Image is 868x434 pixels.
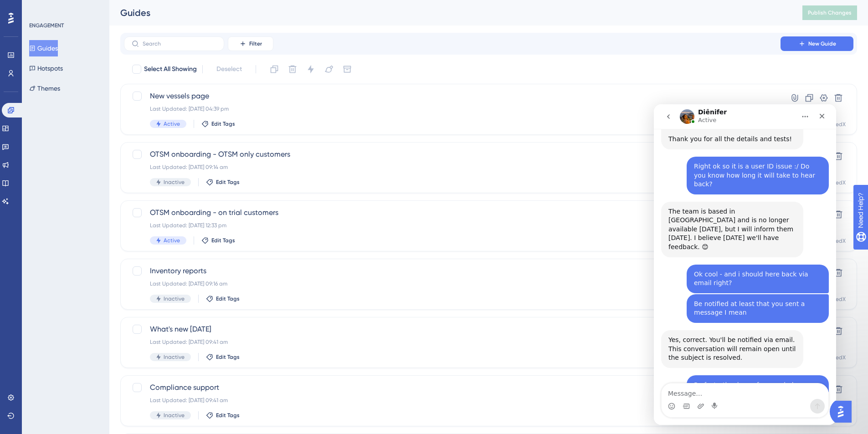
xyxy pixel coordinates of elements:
span: OTSM onboarding - OTSM only customers [150,149,755,160]
span: Deselect [216,64,242,75]
div: MedX [831,179,846,186]
span: Active [164,237,180,244]
button: Filter [228,36,273,51]
button: Publish Changes [802,5,857,20]
span: New Guide [808,40,836,47]
button: Edit Tags [201,120,235,128]
div: MedX [831,296,846,303]
span: Edit Tags [211,237,235,244]
button: Edit Tags [206,412,240,419]
span: Publish Changes [808,9,852,16]
div: ENGAGEMENT [29,22,64,29]
button: Edit Tags [206,179,240,186]
div: Last Updated: [DATE] 09:41 am [150,397,755,404]
span: Inactive [164,179,185,186]
span: What's new [DATE] [150,324,755,335]
div: Last Updated: [DATE] 04:39 pm [150,105,755,112]
span: Need Help? [21,2,57,13]
span: Edit Tags [216,295,240,302]
div: Last Updated: [DATE] 09:16 am [150,280,755,287]
span: New vessels page [150,91,755,102]
iframe: Intercom live chat [654,104,836,425]
span: Select All Showing [144,64,197,75]
button: Deselect [208,61,250,77]
button: Edit Tags [201,237,235,244]
span: Active [164,120,180,128]
button: Guides [29,40,58,56]
div: Last Updated: [DATE] 12:33 pm [150,222,755,229]
span: Filter [249,40,262,47]
span: Edit Tags [216,353,240,361]
div: MedX [831,237,846,245]
div: Last Updated: [DATE] 09:41 am [150,338,755,346]
button: Edit Tags [206,353,240,361]
span: Edit Tags [211,120,235,128]
span: Inactive [164,412,185,419]
button: Edit Tags [206,295,240,302]
span: Edit Tags [216,179,240,186]
button: Themes [29,80,60,97]
div: Last Updated: [DATE] 09:14 am [150,163,755,171]
div: Guides [120,6,780,19]
span: Inactive [164,295,185,302]
span: Inactive [164,353,185,361]
button: New Guide [781,36,853,51]
div: MedX [831,354,846,361]
div: MedX [831,121,846,128]
iframe: UserGuiding AI Assistant Launcher [830,398,857,425]
span: OTSM onboarding - on trial customers [150,207,755,218]
button: Hotspots [29,60,63,77]
span: Inventory reports [150,266,755,276]
span: Compliance support [150,382,755,393]
span: Edit Tags [216,412,240,419]
input: Search [143,41,216,47]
